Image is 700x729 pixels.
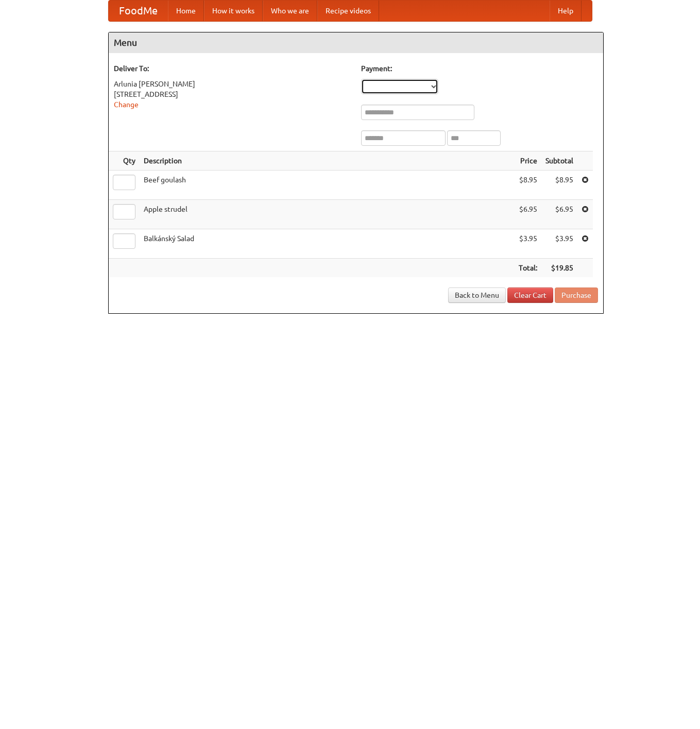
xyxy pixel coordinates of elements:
a: Who we are [263,1,317,21]
a: Clear Cart [507,287,553,303]
button: Purchase [555,287,598,303]
td: $6.95 [541,200,577,229]
th: $19.85 [541,259,577,278]
h5: Deliver To: [114,63,351,74]
th: Price [515,151,541,171]
div: Arlunia [PERSON_NAME] [114,79,351,89]
a: How it works [204,1,263,21]
th: Qty [109,151,140,171]
h5: Payment: [361,63,598,74]
td: $8.95 [515,171,541,200]
td: Beef goulash [140,171,515,200]
a: Home [168,1,204,21]
td: $3.95 [541,229,577,259]
h4: Menu [109,32,603,53]
a: FoodMe [109,1,168,21]
a: Change [114,100,139,109]
a: Back to Menu [448,287,506,303]
a: Recipe videos [317,1,379,21]
td: $3.95 [515,229,541,259]
th: Total: [515,259,541,278]
th: Description [140,151,515,171]
div: [STREET_ADDRESS] [114,89,351,99]
a: Help [550,1,582,21]
td: $6.95 [515,200,541,229]
td: Balkánský Salad [140,229,515,259]
td: $8.95 [541,171,577,200]
td: Apple strudel [140,200,515,229]
th: Subtotal [541,151,577,171]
